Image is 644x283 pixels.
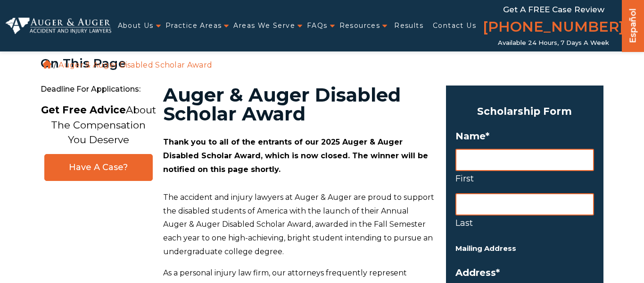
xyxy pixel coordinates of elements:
[455,215,594,231] label: Last
[433,16,476,35] a: Contact Us
[43,60,51,69] a: Home
[455,242,594,255] h5: Mailing Address
[498,39,609,47] span: Available 24 Hours, 7 Days a Week
[339,16,380,35] a: Resources
[163,86,435,123] h1: Auger & Auger Disabled Scholar Award
[233,16,295,35] a: Areas We Serve
[41,104,126,116] strong: Get Free Advice
[455,130,594,142] label: Name
[455,103,594,120] h3: Scholarship Form
[41,80,156,99] span: Deadline for Applications:
[483,17,624,39] a: [PHONE_NUMBER]
[118,16,154,35] a: About Us
[394,16,423,35] a: Results
[165,16,222,35] a: Practice Areas
[455,267,594,278] label: Address
[6,17,111,34] img: Auger & Auger Accident and Injury Lawyers Logo
[41,103,156,147] p: About The Compensation You Deserve
[163,191,435,259] p: The accident and injury lawyers at Auger & Auger are proud to support the disabled students of Am...
[307,16,328,35] a: FAQs
[455,171,594,186] label: First
[44,154,153,181] a: Have A Case?
[54,162,143,173] span: Have A Case?
[503,5,604,14] span: Get a FREE Case Review
[56,60,215,69] li: Auger & Auger Disabled Scholar Award
[163,137,428,174] strong: Thank you to all of the entrants of our 2025 Auger & Auger Disabled Scholar Award, which is now c...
